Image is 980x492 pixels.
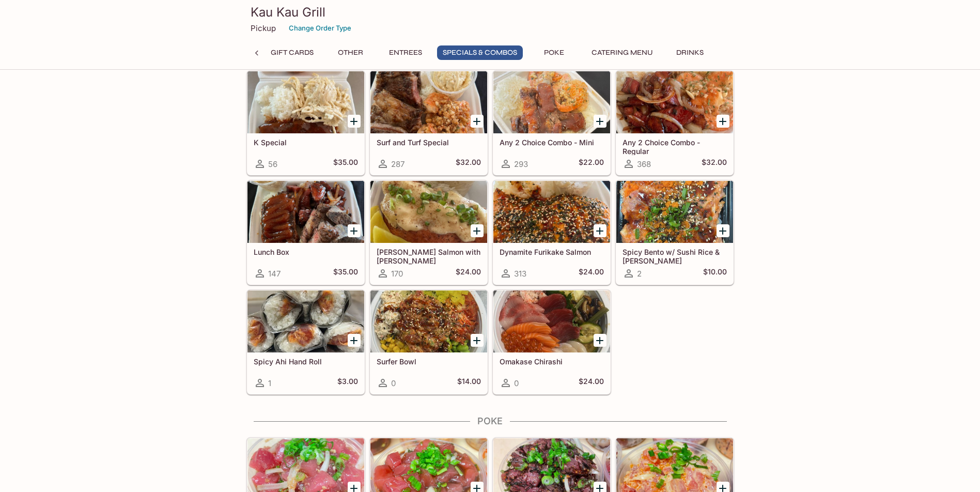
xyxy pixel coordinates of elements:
[337,377,358,389] h5: $3.00
[370,71,488,175] a: Surf and Turf Special287$32.00
[328,45,374,60] button: Other
[247,290,364,352] div: Spicy Ahi Hand Roll
[333,158,358,170] h5: $35.00
[254,357,358,366] h5: Spicy Ahi Hand Roll
[265,45,319,60] button: Gift Cards
[391,378,396,388] span: 0
[370,71,487,133] div: Surf and Turf Special
[493,180,611,285] a: Dynamite Furikake Salmon313$24.00
[623,138,727,155] h5: Any 2 Choice Combo - Regular
[531,45,578,60] button: Poke
[616,180,734,285] a: Spicy Bento w/ Sushi Rice & [PERSON_NAME]2$10.00
[377,248,481,265] h5: [PERSON_NAME] Salmon with [PERSON_NAME]
[251,23,276,33] p: Pickup
[377,138,481,147] h5: Surf and Turf Special
[391,269,403,279] span: 170
[254,138,358,147] h5: K Special
[703,267,727,280] h5: $10.00
[247,290,365,394] a: Spicy Ahi Hand Roll1$3.00
[246,416,734,427] h4: Poke
[579,267,604,280] h5: $24.00
[616,181,733,243] div: Spicy Bento w/ Sushi Rice & Nori
[493,71,610,133] div: Any 2 Choice Combo - Mini
[348,115,361,128] button: Add K Special
[500,138,604,147] h5: Any 2 Choice Combo - Mini
[667,45,713,60] button: Drinks
[471,334,484,347] button: Add Surfer Bowl
[247,71,364,133] div: K Special
[514,378,519,388] span: 0
[251,4,730,20] h3: Kau Kau Grill
[268,159,277,169] span: 56
[514,269,526,279] span: 313
[579,158,604,170] h5: $22.00
[456,158,481,170] h5: $32.00
[457,377,481,389] h5: $14.00
[284,20,356,36] button: Change Order Type
[391,159,405,169] span: 287
[594,224,606,237] button: Add Dynamite Furikake Salmon
[500,357,604,366] h5: Omakase Chirashi
[377,357,481,366] h5: Surfer Bowl
[471,115,484,128] button: Add Surf and Turf Special
[579,377,604,389] h5: $24.00
[500,248,604,256] h5: Dynamite Furikake Salmon
[348,224,361,237] button: Add Lunch Box
[348,334,361,347] button: Add Spicy Ahi Hand Roll
[586,45,659,60] button: Catering Menu
[471,224,484,237] button: Add Ora King Salmon with Aburi Garlic Mayo
[247,181,364,243] div: Lunch Box
[493,71,611,175] a: Any 2 Choice Combo - Mini293$22.00
[370,181,487,243] div: Ora King Salmon with Aburi Garlic Mayo
[268,269,281,279] span: 147
[254,248,358,256] h5: Lunch Box
[333,267,358,280] h5: $35.00
[623,248,727,265] h5: Spicy Bento w/ Sushi Rice & [PERSON_NAME]
[717,115,729,128] button: Add Any 2 Choice Combo - Regular
[370,290,488,394] a: Surfer Bowl0$14.00
[247,71,365,175] a: K Special56$35.00
[437,45,523,60] button: Specials & Combos
[702,158,727,170] h5: $32.00
[370,290,487,352] div: Surfer Bowl
[456,267,481,280] h5: $24.00
[247,180,365,285] a: Lunch Box147$35.00
[382,45,429,60] button: Entrees
[370,180,488,285] a: [PERSON_NAME] Salmon with [PERSON_NAME]170$24.00
[616,71,733,133] div: Any 2 Choice Combo - Regular
[594,115,606,128] button: Add Any 2 Choice Combo - Mini
[616,71,734,175] a: Any 2 Choice Combo - Regular368$32.00
[637,269,642,279] span: 2
[493,290,610,352] div: Omakase Chirashi
[717,224,729,237] button: Add Spicy Bento w/ Sushi Rice & Nori
[268,378,271,388] span: 1
[493,290,611,394] a: Omakase Chirashi0$24.00
[493,181,610,243] div: Dynamite Furikake Salmon
[514,159,528,169] span: 293
[637,159,651,169] span: 368
[594,334,606,347] button: Add Omakase Chirashi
